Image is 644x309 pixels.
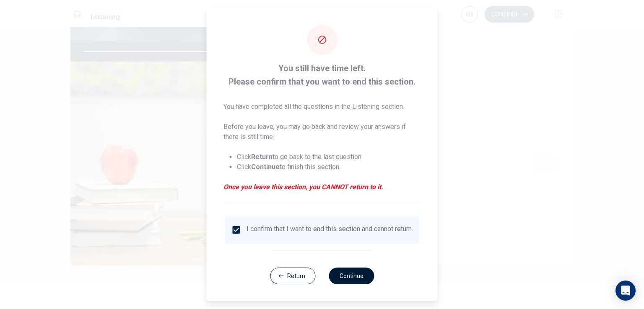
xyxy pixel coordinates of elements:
[237,162,421,172] li: Click to finish this section.
[237,152,421,162] li: Click to go back to the last question
[223,182,421,192] em: Once you leave this section, you CANNOT return to it.
[223,62,421,88] span: You still have time left. Please confirm that you want to end this section.
[615,281,636,301] div: Open Intercom Messenger
[251,153,273,161] strong: Return
[329,268,374,284] button: Continue
[251,163,280,171] strong: Continue
[247,225,413,235] div: I confirm that I want to end this section and cannot return.
[270,268,315,284] button: Return
[223,102,421,112] p: You have completed all the questions in the Listening section.
[223,122,421,142] p: Before you leave, you may go back and review your answers if there is still time.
